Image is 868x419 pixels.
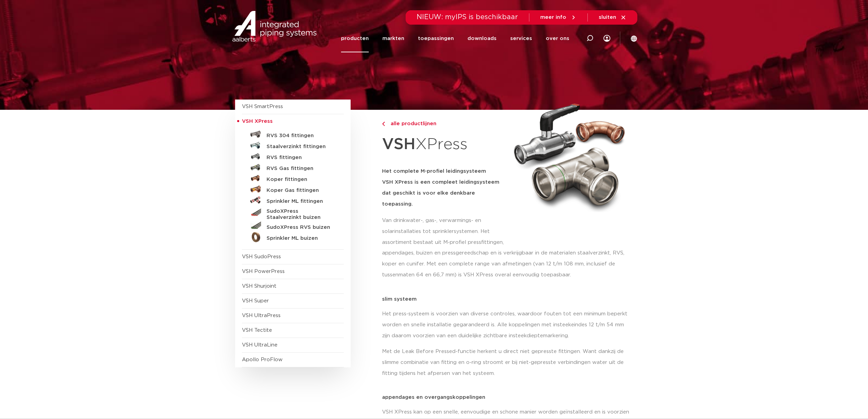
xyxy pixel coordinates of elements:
a: meer info [540,14,577,21]
p: slim systeem [382,297,633,302]
a: Koper fittingen [242,173,344,184]
p: appendages, buizen en pressgereedschap en is verkrijgbaar in de materialen staalverzinkt, RVS, ko... [382,248,633,280]
a: toepassingen [418,25,454,52]
span: NIEUW: myIPS is beschikbaar [417,14,518,21]
a: VSH SmartPress [242,104,283,109]
h5: Koper Gas fittingen [267,187,334,194]
a: Sprinkler ML fittingen [242,195,344,206]
a: VSH Shurjoint [242,284,276,289]
p: Met de Leak Before Pressed-functie herkent u direct niet gepresste fittingen. Want dankzij de sli... [382,346,633,379]
a: services [510,25,532,52]
h5: SudoXPress RVS buizen [267,224,334,231]
h5: SudoXPress Staalverzinkt buizen [267,208,334,221]
a: SudoXPress RVS buizen [242,221,344,232]
a: VSH PowerPress [242,269,285,274]
a: VSH UltraPress [242,313,281,318]
a: RVS Gas fittingen [242,162,344,173]
h5: Het complete M-profiel leidingsysteem VSH XPress is een compleet leidingsysteem dat geschikt is v... [382,166,506,210]
h5: Staalverzinkt fittingen [267,144,334,150]
a: Sprinkler ML buizen [242,232,344,243]
a: sluiten [599,14,626,21]
a: Apollo ProFlow [242,357,283,362]
a: SudoXPress Staalverzinkt buizen [242,206,344,221]
h5: RVS Gas fittingen [267,166,334,172]
a: downloads [467,25,497,52]
a: VSH Tectite [242,328,272,333]
strong: VSH [382,136,416,152]
h5: Sprinkler ML buizen [267,235,334,241]
a: Koper Gas fittingen [242,184,344,195]
a: VSH Super [242,298,269,303]
a: Staalverzinkt fittingen [242,140,344,151]
nav: Menu [341,25,569,52]
a: VSH SudoPress [242,254,281,259]
div: my IPS [603,25,610,52]
span: VSH XPress [242,119,273,124]
h5: Sprinkler ML fittingen [267,198,334,205]
h1: XPress [382,131,506,158]
span: alle productlijnen [386,121,436,126]
h5: RVS 304 fittingen [267,133,334,139]
a: producten [341,25,369,52]
a: markten [382,25,404,52]
a: RVS 304 fittingen [242,129,344,140]
p: Het press-systeem is voorzien van diverse controles, waardoor fouten tot een minimum beperkt word... [382,309,633,341]
img: chevron-right.svg [382,122,385,126]
span: meer info [540,15,566,20]
p: Van drinkwater-, gas-, verwarmings- en solarinstallaties tot sprinklersystemen. Het assortiment b... [382,215,506,248]
a: over ons [546,25,569,52]
a: VSH UltraLine [242,342,277,348]
h5: Koper fittingen [267,176,334,183]
span: sluiten [599,15,616,20]
a: RVS fittingen [242,151,344,162]
p: appendages en overgangskoppelingen [382,395,633,400]
a: alle productlijnen [382,120,506,128]
h5: RVS fittingen [267,155,334,161]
